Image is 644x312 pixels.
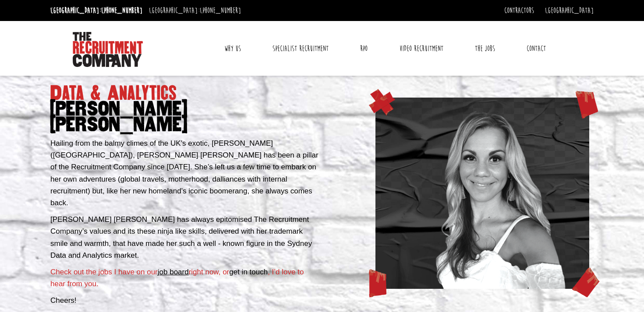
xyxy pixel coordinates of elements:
[468,38,502,60] a: The Jobs
[218,38,248,60] a: Why Us
[101,6,142,15] a: [PHONE_NUMBER]
[375,98,589,289] img: annamaria-thumb.png
[504,6,534,15] a: Contractors
[393,38,450,60] a: Video Recruitment
[50,137,319,209] p: Hailing from the balmy climes of the UK’s exotic, [PERSON_NAME] ([GEOGRAPHIC_DATA]), [PERSON_NAME...
[50,294,319,306] p: Cheers!
[158,268,189,276] a: job board
[48,4,145,18] li: [GEOGRAPHIC_DATA]:
[266,38,335,60] a: Specialist Recruitment
[50,266,319,290] p: Check out the jobs I have on our right now, or , I’d love to hear from you.
[50,85,319,133] h1: Data & Analytics
[50,101,319,133] span: [PERSON_NAME] [PERSON_NAME]
[520,38,552,60] a: Contact
[147,4,243,18] li: [GEOGRAPHIC_DATA]:
[50,214,319,261] p: [PERSON_NAME] [PERSON_NAME] has always epitomised The Recruitment Company’s values and its these ...
[73,32,143,67] img: The Recruitment Company
[545,6,594,15] a: [GEOGRAPHIC_DATA]
[354,38,374,60] a: RPO
[229,268,268,276] a: get in touch
[200,6,241,15] a: [PHONE_NUMBER]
